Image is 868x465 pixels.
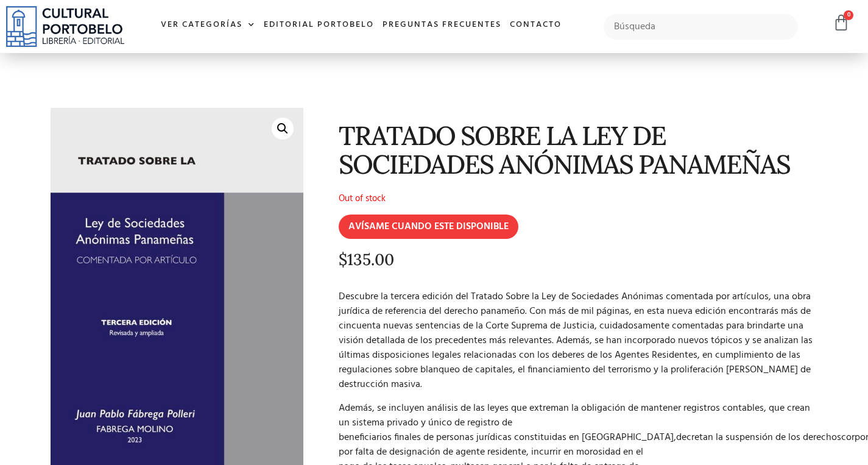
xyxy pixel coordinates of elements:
[339,249,347,269] span: $
[506,12,566,38] a: Contacto
[378,12,506,38] a: Preguntas frecuentes
[272,118,294,140] a: 🔍
[833,14,850,32] a: 0
[157,12,259,38] a: Ver Categorías
[844,10,853,20] span: 0
[339,215,518,239] input: AVÍSAME CUANDO ESTE DISPONIBLE
[604,14,798,40] input: Búsqueda
[259,12,378,38] a: Editorial Portobelo
[339,191,814,206] p: Out of stock
[339,289,814,392] p: Descubre la tercera edición del Tratado Sobre la Ley de Sociedades Anónimas comentada por artícul...
[339,249,394,269] bdi: 135.00
[339,121,814,179] h1: TRATADO SOBRE LA LEY DE SOCIEDADES ANÓNIMAS PANAMEÑAS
